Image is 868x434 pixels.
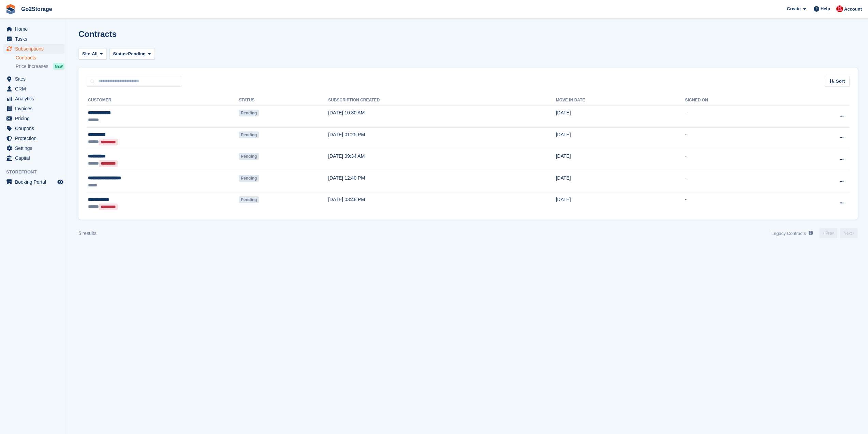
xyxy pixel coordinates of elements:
td: [DATE] [556,127,685,149]
a: menu [3,74,64,84]
span: Help [821,5,830,12]
span: Pending [239,131,259,138]
span: Capital [15,153,56,163]
a: Go2Storage [18,3,55,15]
span: Subscriptions [15,44,56,54]
span: Invoices [15,104,56,113]
td: [DATE] [556,149,685,171]
td: [DATE] 12:40 PM [328,171,556,193]
td: [DATE] 01:25 PM [328,127,556,149]
span: Booking Portal [15,177,56,187]
th: Move in date [556,95,685,106]
span: Sort [836,78,845,85]
img: icon-info-grey-7440780725fd019a000dd9b08b2336e03edf1995a4989e88bcd33f0948082b44.svg [809,231,813,235]
h1: Contracts [78,29,117,39]
td: - [685,127,786,149]
a: menu [3,143,64,153]
span: Protection [15,134,56,143]
td: - [685,106,786,128]
span: Status: [113,51,128,57]
a: Contracts [16,55,64,61]
span: Pending [239,153,259,160]
a: menu [3,153,64,163]
th: Subscription created [328,95,556,106]
p: Legacy Contracts [771,230,806,237]
a: menu [3,84,64,94]
span: Pending [239,196,259,203]
span: Settings [15,143,56,153]
a: Preview store [56,178,64,186]
a: menu [3,34,64,44]
a: Previous [820,228,837,238]
span: Create [787,5,800,12]
a: menu [3,114,64,123]
a: Legacy Contracts [769,228,815,239]
a: Next [840,228,858,238]
span: Price increases [16,63,48,70]
td: - [685,171,786,193]
td: [DATE] 10:30 AM [328,106,556,128]
span: Coupons [15,124,56,133]
span: Pending [128,51,146,57]
a: menu [3,124,64,133]
td: [DATE] [556,171,685,193]
span: Tasks [15,34,56,44]
span: Site: [82,51,92,57]
a: menu [3,24,64,34]
img: stora-icon-8386f47178a22dfd0bd8f6a31ec36ba5ce8667c1dd55bd0f319d3a0aa187defe.svg [5,4,16,14]
td: [DATE] 03:48 PM [328,193,556,214]
span: Pricing [15,114,56,123]
span: Analytics [15,94,56,103]
span: All [92,51,98,57]
td: - [685,149,786,171]
a: Price increases NEW [16,62,64,70]
a: menu [3,177,64,187]
span: Storefront [6,169,68,176]
td: [DATE] [556,106,685,128]
div: NEW [53,63,64,70]
td: - [685,193,786,214]
th: Customer [87,95,239,106]
span: Home [15,24,56,34]
span: Pending [239,175,259,182]
span: Sites [15,74,56,84]
a: menu [3,134,64,143]
th: Signed on [685,95,786,106]
span: CRM [15,84,56,94]
button: Status: Pending [109,48,155,59]
a: menu [3,44,64,54]
nav: Page [769,228,859,239]
span: Pending [239,110,259,116]
span: Account [844,6,862,13]
a: menu [3,94,64,103]
img: James Pearson [836,5,843,12]
td: [DATE] 09:34 AM [328,149,556,171]
td: [DATE] [556,193,685,214]
div: 5 results [78,230,97,237]
th: Status [239,95,328,106]
button: Site: All [78,48,107,59]
a: menu [3,104,64,113]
